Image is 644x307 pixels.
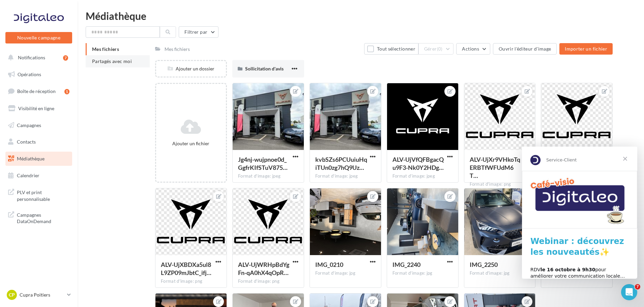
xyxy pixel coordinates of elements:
[5,288,72,301] a: CP Cupra Poitiers
[17,210,69,225] span: Campagnes DataOnDemand
[8,120,107,140] div: RDV pour améliorer votre communication locale… et attirer plus de clients !
[470,270,530,276] div: Format d'image: jpg
[19,120,74,126] b: le 16 octobre à 9h30
[161,278,221,284] div: Format d'image: png
[165,46,190,53] div: Mes fichiers
[4,168,74,183] a: Calendrier
[4,101,74,116] a: Visibilité en ligne
[392,156,444,171] span: ALV-UjVfQFBgacQu9F3-Nk0Y2HDganyLZFhYzeTwEaM_vLa_TfHzTk4c
[238,156,288,171] span: Jg4nj-wujpnoe0d_GgfrKIfSTuV875cvpYJAwU8XsJTHNUStSa14J5XTEpPoGiawFLhsnQ7hoVRi1q6TTQ=s0
[392,261,420,268] span: IMG_2240
[238,173,298,179] div: Format d'image: jpeg
[4,118,74,132] a: Campagnes
[17,156,45,161] span: Médiathèque
[470,261,498,268] span: IMG_2250
[315,261,343,268] span: IMG_0210
[18,71,41,77] span: Opérations
[18,105,54,111] span: Visibilité en ligne
[179,26,218,38] button: Filtrer par
[315,173,376,179] div: Format d'image: jpeg
[245,66,284,71] span: Sollicitation d'avis
[470,181,530,187] div: Format d'image: png
[63,55,68,61] div: 7
[18,55,45,60] span: Notifications
[4,185,74,205] a: PLV et print personnalisable
[9,291,15,298] span: CP
[5,32,72,43] button: Nouvelle campagne
[238,261,289,276] span: ALV-UjWRHpBdYgFn-qA0hX4qOpRTXb-XiAonQ8JxLanBAe3ZgxfwgjE4
[92,46,119,52] span: Mes fichiers
[64,89,69,94] div: 1
[565,46,607,52] span: Importer un fichier
[437,46,443,52] span: (0)
[418,43,454,55] button: Gérer(0)
[4,67,74,82] a: Opérations
[17,173,39,178] span: Calendrier
[364,43,418,55] button: Tout sélectionner
[456,43,490,55] button: Actions
[470,156,520,179] span: ALV-UjXr9VHkoTqERBTfWFUdM6Tc90forLUXDrQkcaqLulY-KfqdZWp0
[238,278,298,284] div: Format d'image: png
[17,139,36,145] span: Contacts
[17,88,56,94] span: Boîte de réception
[20,291,64,298] p: Cupra Poitiers
[493,43,557,55] button: Ouvrir l'éditeur d'image
[4,152,74,166] a: Médiathèque
[86,11,636,21] div: Médiathèque
[392,270,453,276] div: Format d'image: jpg
[4,84,74,98] a: Boîte de réception1
[559,43,613,55] button: Importer un fichier
[4,51,71,65] button: Notifications 7
[17,188,69,202] span: PLV et print personnalisable
[462,46,479,52] span: Actions
[621,284,637,300] iframe: Intercom live chat
[315,156,367,171] span: kvbSZs6PCUuiuHqiTUn0zg7hQ9UzJ7F_q4Htk3VnmNDAr6mx8IQt-SDjDO7gA7pds8CmZx4uLilJUS72_Q=s0
[161,261,211,276] span: ALV-UjXBDXa5ul8L9ZP09mJbtC_ifjwwbjPdg4OYGKDcRfCZBOfv2AjV
[392,173,453,179] div: Format d'image: jpeg
[156,65,226,72] div: Ajouter un dossier
[159,140,223,147] div: Ajouter un fichier
[4,135,74,149] a: Contacts
[92,58,132,64] span: Partagés avec moi
[315,270,376,276] div: Format d'image: jpg
[522,147,637,279] iframe: Intercom live chat message
[17,122,41,128] span: Campagnes
[4,208,74,227] a: Campagnes DataOnDemand
[635,284,640,289] span: 7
